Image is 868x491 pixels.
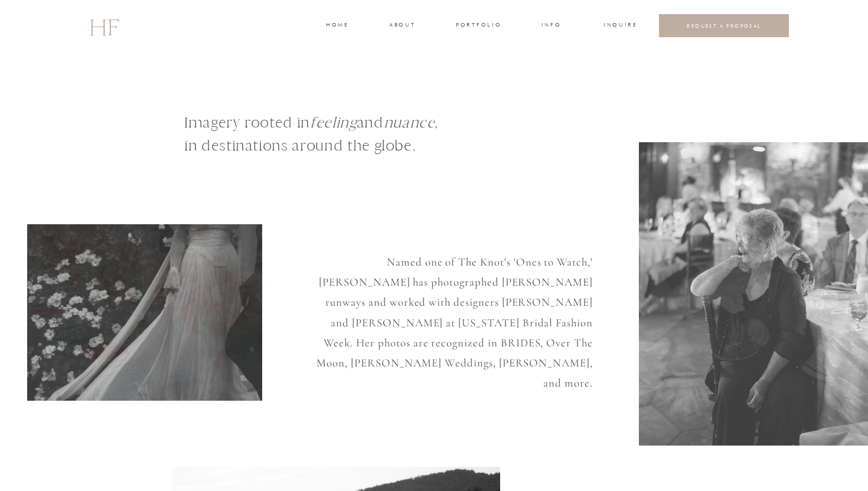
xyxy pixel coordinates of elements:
[89,9,119,43] a: HF
[184,111,503,174] h1: Imagery rooted in and , in destinations around the globe.
[326,21,348,31] a: home
[389,21,414,31] a: about
[456,21,500,31] a: portfolio
[306,252,593,374] p: Named one of The Knot's 'Ones to Watch,' [PERSON_NAME] has photographed [PERSON_NAME] runways and...
[603,21,635,31] a: INQUIRE
[668,22,780,29] a: REQUEST A PROPOSAL
[384,113,435,132] i: nuance
[310,113,357,132] i: feeling
[540,21,562,31] a: INFO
